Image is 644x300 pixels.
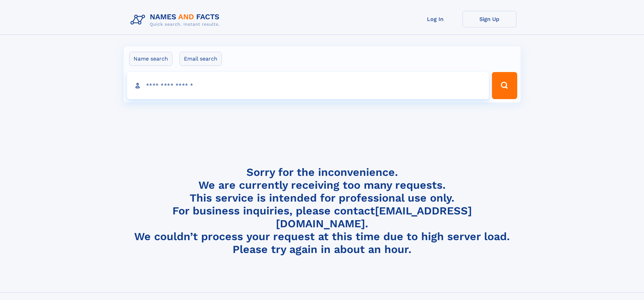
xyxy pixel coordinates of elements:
[276,204,472,230] a: [EMAIL_ADDRESS][DOMAIN_NAME]
[408,11,462,27] a: Log In
[129,52,172,66] label: Name search
[127,72,489,99] input: search input
[180,52,222,66] label: Email search
[462,11,517,27] a: Sign Up
[492,72,517,99] button: Search Button
[128,166,517,256] h4: Sorry for the inconvenience. We are currently receiving too many requests. This service is intend...
[128,11,225,29] img: Logo Names and Facts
